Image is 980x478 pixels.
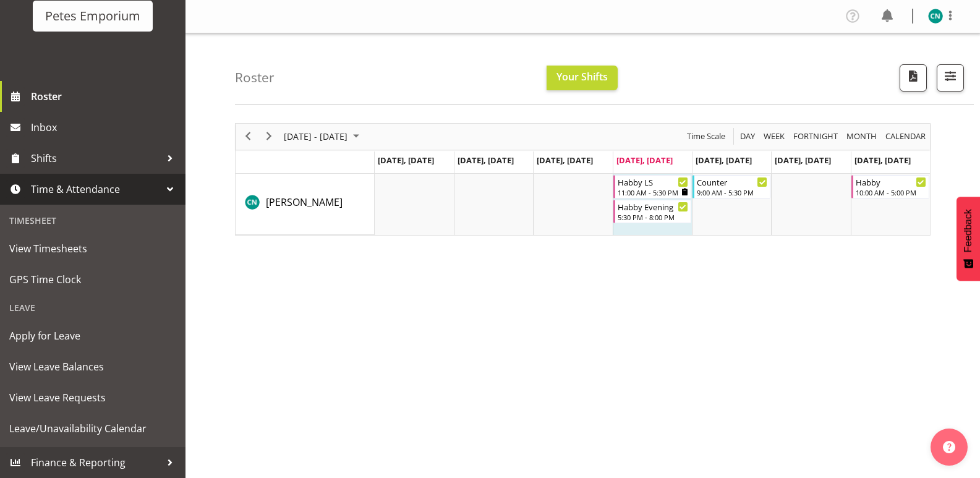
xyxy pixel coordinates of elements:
span: Inbox [31,118,179,137]
span: Shifts [31,149,161,168]
span: Feedback [963,209,974,252]
span: calendar [884,129,927,144]
div: Christine Neville"s event - Counter Begin From Friday, October 3, 2025 at 9:00:00 AM GMT+13:00 En... [692,175,770,198]
span: View Leave Balances [9,357,176,376]
div: next period [258,124,279,150]
div: Counter [697,176,767,188]
span: [DATE] - [DATE] [283,129,349,144]
div: Habby [856,176,926,188]
span: Roster [31,87,179,106]
a: [PERSON_NAME] [266,195,343,210]
button: Your Shifts [547,66,618,90]
button: Time Scale [685,129,728,144]
span: Time & Attendance [31,180,161,198]
span: [DATE], [DATE] [458,155,514,166]
a: GPS Time Clock [3,264,182,295]
div: Habby LS [618,176,688,188]
div: Petes Emporium [45,7,140,25]
div: 9:00 AM - 5:30 PM [697,187,767,197]
img: help-xxl-2.png [943,441,955,453]
span: Leave/Unavailability Calendar [9,419,176,438]
span: Time Scale [686,129,726,144]
span: Fortnight [792,129,839,144]
button: October 2025 [282,129,365,144]
a: Apply for Leave [3,320,182,351]
button: Fortnight [791,129,840,144]
img: christine-neville11214.jpg [928,9,943,23]
span: Apply for Leave [9,326,176,345]
span: [DATE], [DATE] [854,155,911,166]
span: [DATE], [DATE] [696,155,752,166]
span: Finance & Reporting [31,453,161,472]
span: Day [739,129,756,144]
button: Next [261,129,278,144]
div: 10:00 AM - 5:00 PM [856,187,926,197]
a: Leave/Unavailability Calendar [3,413,182,444]
div: 5:30 PM - 8:00 PM [618,212,688,222]
div: Christine Neville"s event - Habby LS Begin From Thursday, October 2, 2025 at 11:00:00 AM GMT+13:0... [613,175,691,198]
span: View Timesheets [9,239,176,258]
a: View Leave Balances [3,351,182,382]
div: Habby Evening [618,200,688,213]
div: Sep 29 - Oct 05, 2025 [279,124,367,150]
span: GPS Time Clock [9,270,176,289]
div: previous period [237,124,258,150]
button: Previous [240,129,257,144]
button: Filter Shifts [937,64,964,92]
span: [DATE], [DATE] [616,155,673,166]
span: Your Shifts [556,70,608,83]
div: Christine Neville"s event - Habby Evening Begin From Thursday, October 2, 2025 at 5:30:00 PM GMT+... [613,200,691,223]
button: Month [884,129,928,144]
div: Christine Neville"s event - Habby Begin From Sunday, October 5, 2025 at 10:00:00 AM GMT+13:00 End... [851,175,929,198]
span: View Leave Requests [9,388,176,407]
a: View Leave Requests [3,382,182,413]
span: [DATE], [DATE] [537,155,593,166]
span: [DATE], [DATE] [775,155,831,166]
span: [DATE], [DATE] [378,155,434,166]
span: [PERSON_NAME] [266,195,343,209]
div: Leave [3,295,182,320]
table: Timeline Week of October 2, 2025 [375,174,930,235]
button: Timeline Week [762,129,787,144]
span: Month [845,129,878,144]
a: View Timesheets [3,233,182,264]
span: Week [762,129,786,144]
div: Timeline Week of October 2, 2025 [235,123,931,236]
div: 11:00 AM - 5:30 PM [618,187,688,197]
button: Download a PDF of the roster according to the set date range. [900,64,927,92]
div: Timesheet [3,208,182,233]
button: Feedback - Show survey [957,197,980,281]
h4: Roster [235,70,275,85]
td: Christine Neville resource [236,174,375,235]
button: Timeline Month [845,129,879,144]
button: Timeline Day [738,129,757,144]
